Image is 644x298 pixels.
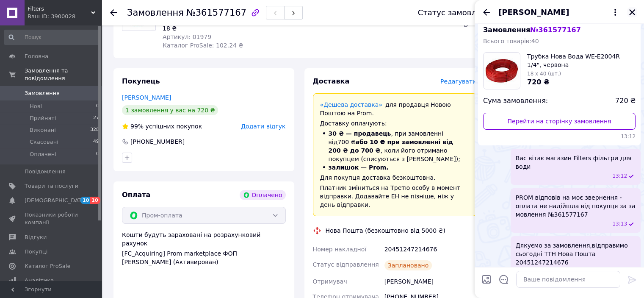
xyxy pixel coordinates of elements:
span: або 10 ₴ при замовленні від 200 ₴ до 700 ₴ [329,139,453,154]
button: Назад [481,7,492,17]
div: 18 ₴ [163,24,263,33]
span: Оплата [122,191,150,199]
span: Дякуємо за замовлення,відправимо сьогодні ТТН Нова Пошта 20451247214676 [516,241,636,267]
span: 328 [90,126,99,134]
span: Артикул: 01979 [163,33,211,40]
div: [FC_Acquiring] Prom marketplace ФОП [PERSON_NAME] (Активирован) [122,249,286,266]
div: Заплановано [384,260,432,270]
div: [PERSON_NAME] [383,274,478,289]
span: PROM відповів на моє звернення - оплата не надійшла від покупця за за мовлення №361577167 [516,193,636,219]
div: Статус замовлення [418,8,496,17]
span: Показники роботи компанії [25,211,78,226]
span: Доставка [313,77,350,85]
span: Filters [28,5,91,13]
div: Повернутися назад [110,8,117,17]
span: Головна [25,53,48,60]
div: Платник зміниться на Третю особу в момент відправки. Додавайте ЕН не пізніше, ніж у день відправки. [320,184,470,209]
span: Відгуки [25,234,47,241]
span: 720 ₴ [527,78,550,86]
span: 13:12 12.09.2025 [483,133,636,140]
span: Всього товарів: 40 [483,38,539,45]
span: Замовлення [127,8,184,18]
span: [PERSON_NAME] [498,7,569,18]
span: [DEMOGRAPHIC_DATA] [25,197,87,204]
span: залишок — Prom. [329,164,389,171]
div: Ваш ID: 3900028 [28,13,102,20]
span: Скасовані [30,138,58,146]
div: [PHONE_NUMBER] [130,137,185,146]
span: Аналітика [25,277,54,284]
span: Каталог ProSale [25,262,70,270]
div: Оплачено [240,190,285,200]
span: 10 [80,197,90,204]
span: 720 ₴ [615,96,636,106]
span: Номер накладної [313,246,367,253]
div: Нова Пошта (безкоштовно від 5000 ₴) [323,226,448,235]
a: [PERSON_NAME] [122,94,171,101]
span: Повідомлення [25,168,66,175]
span: 13:12 12.09.2025 [612,173,627,180]
span: 0 [96,150,99,158]
span: №361577167 [186,8,246,18]
div: Для покупця доставка безкоштовна. [320,173,470,182]
span: 10 [90,197,100,204]
li: , при замовленні від 700 ₴ , коли його отримано покупцем (списуються з [PERSON_NAME]); [320,129,470,163]
span: Прийняті [30,114,56,122]
span: 49 [93,138,99,146]
span: Нові [30,103,42,110]
span: Додати відгук [241,123,285,130]
div: Доставку оплачують: [320,119,470,128]
input: Пошук [4,30,100,45]
span: Редагувати [440,78,476,85]
span: Замовлення [25,89,60,97]
span: № 361577167 [530,26,580,34]
span: Покупець [122,77,160,85]
span: Статус відправлення [313,261,379,268]
button: Закрити [627,7,637,17]
span: Сума замовлення: [483,96,548,106]
a: «Дешева доставка» [320,101,382,108]
span: 18 x 40 (шт.) [527,71,561,77]
span: Товари та послуги [25,182,78,190]
span: 27 [93,114,99,122]
div: для продавця Новою Поштою на Prom. [320,100,470,117]
span: Замовлення та повідомлення [25,67,102,82]
span: Покупці [25,248,47,256]
div: Кошти будуть зараховані на розрахунковий рахунок [122,231,286,266]
span: 13:13 12.09.2025 [612,220,627,228]
span: Каталог ProSale: 102.24 ₴ [163,42,243,49]
span: 30 ₴ — продавець [329,130,391,137]
div: 20451247214676 [383,242,478,257]
span: 99% [130,123,144,130]
div: 1 замовлення у вас на 720 ₴ [122,105,218,115]
span: Виконані [30,126,56,134]
div: успішних покупок [122,122,202,131]
img: 5986288307_w100_h100_trubka-novaya-voda.jpg [484,53,520,89]
button: [PERSON_NAME] [498,7,620,18]
span: Трубка Нова Вода WE-E2004R 1/4", червона [527,52,636,69]
span: Оплачені [30,150,56,158]
span: Замовлення [483,26,581,34]
button: Відкрити шаблони відповідей [498,274,509,285]
span: Отримувач [313,278,347,285]
span: Вас вітає магазин Filters фільтри для води [516,154,636,171]
a: Перейти на сторінку замовлення [483,113,636,130]
span: 0 [96,103,99,110]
